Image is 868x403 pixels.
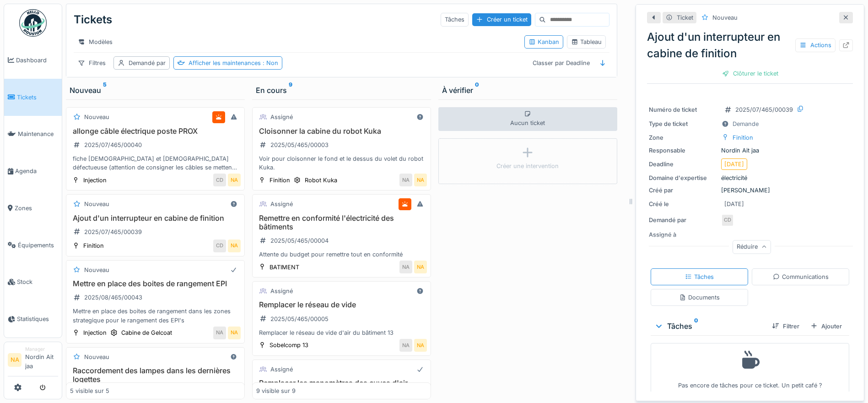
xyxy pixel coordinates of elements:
div: fiche [DEMOGRAPHIC_DATA] et [DEMOGRAPHIC_DATA] défectueuse (attention de consigner les câbles se ... [70,154,241,172]
div: Créer une intervention [496,162,559,170]
div: Finition [83,241,104,250]
span: Agenda [15,167,58,175]
sup: 5 [103,85,107,96]
a: Maintenance [4,116,62,153]
div: Voir pour cloisonner le fond et le dessus du volet du robot Kuka. [256,154,427,172]
div: Finition [733,133,753,142]
a: Statistiques [4,300,62,338]
div: Assigné [270,113,293,121]
div: Filtres [74,56,110,70]
sup: 9 [289,85,292,96]
div: Robot Kuka [305,176,337,185]
span: : Non [261,60,278,66]
a: Dashboard [4,42,62,79]
div: Créé par [649,186,717,195]
div: 2025/07/465/00040 [84,141,142,149]
h3: allonge câble électrique poste PROX [70,127,241,136]
li: Nordin Ait jaa [25,346,58,374]
div: Tableau [571,38,602,46]
div: Type de ticket [649,120,717,128]
div: Créer un ticket [472,13,531,26]
a: NA ManagerNordin Ait jaa [8,346,58,376]
div: NA [414,174,427,186]
a: Équipements [4,227,62,264]
div: Assigné [270,200,293,208]
h3: Cloisonner la cabine du robot Kuka [256,127,427,136]
div: Responsable [649,146,717,155]
li: NA [8,353,22,367]
span: Dashboard [16,56,58,65]
span: Maintenance [18,130,58,138]
div: Nouveau [84,266,109,274]
div: Pas encore de tâches pour ce ticket. Un petit café ? [657,347,843,390]
div: Domaine d'expertise [649,174,717,182]
div: Zone [649,133,717,142]
div: Nordin Ait jaa [649,146,851,155]
div: Assigné [270,365,293,374]
div: Créé le [649,200,717,208]
div: NA [228,327,241,339]
span: Zones [15,204,58,212]
h3: Remettre en conformité l'électricité des bâtiments [256,214,427,231]
div: 9 visible sur 9 [256,387,296,395]
div: NA [228,174,241,186]
div: Nouveau [84,353,109,361]
div: Tâches [685,272,714,281]
h3: Remplacer le réseau de vide [256,300,427,309]
div: Sobelcomp 13 [270,341,308,349]
div: CD [213,174,226,186]
div: Classer par Deadline [528,56,594,70]
div: Injection [83,176,107,185]
div: [DATE] [724,200,744,208]
div: 5 visible sur 5 [70,387,109,395]
div: Nouveau [84,200,109,208]
div: 2025/07/465/00039 [735,105,793,114]
div: En cours [256,85,427,96]
div: 2025/05/465/00005 [270,315,329,323]
div: Clôturer le ticket [718,67,782,80]
div: électricité [649,174,851,182]
div: 2025/05/465/00003 [270,141,329,149]
h3: Ajout d'un interrupteur en cabine de finition [70,214,241,223]
div: Ajout d'un interrupteur en cabine de finition [647,29,853,62]
div: Ajouter [807,320,846,332]
div: Remplacer le réseau de vide d'air du bâtiment 13 [256,328,427,337]
div: CD [721,214,734,227]
div: CD [213,240,226,252]
div: 2025/08/465/00043 [84,293,142,302]
div: À vérifier [442,85,614,96]
div: Ticket [677,13,693,22]
span: Équipements [18,241,58,250]
div: Kanban [528,38,559,46]
div: BATIMENT [270,263,299,272]
sup: 0 [694,321,698,332]
div: Demande [733,120,759,128]
div: 2025/05/465/00004 [270,236,329,245]
div: Afficher les maintenances [189,59,278,67]
div: Cabine de Gelcoat [121,328,172,337]
div: Filtrer [768,320,803,332]
div: NA [399,261,412,273]
a: Stock [4,264,62,301]
div: [DATE] [724,160,744,169]
div: Attente du budget pour remettre tout en conformité [256,250,427,259]
h3: Raccordement des lampes dans les dernières logettes [70,366,241,384]
span: Tickets [17,93,58,102]
div: NA [399,339,412,352]
div: Demandé par [129,59,166,67]
div: Deadline [649,160,717,169]
span: Statistiques [17,315,58,323]
a: Tickets [4,79,62,116]
div: NA [399,174,412,186]
div: NA [414,339,427,352]
a: Zones [4,190,62,227]
div: Documents [679,293,720,302]
h3: Mettre en place des boites de rangement EPI [70,279,241,288]
div: Communications [773,272,829,281]
div: Réduire [733,240,771,254]
div: Finition [270,176,290,185]
div: Demandé par [649,216,717,224]
a: Agenda [4,152,62,190]
h3: Remplacer les manomètres des cuves d'air comprimé [256,379,427,396]
div: Tickets [74,8,112,32]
